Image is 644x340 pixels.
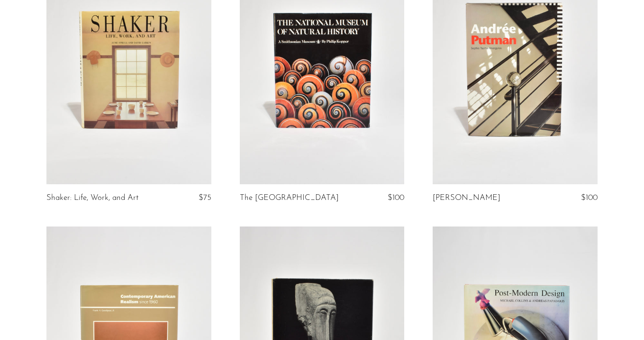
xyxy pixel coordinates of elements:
span: $100 [388,194,404,202]
span: $75 [199,194,211,202]
a: Shaker: Life, Work, and Art [46,194,138,202]
span: $100 [581,194,598,202]
a: The [GEOGRAPHIC_DATA] [240,194,339,202]
a: [PERSON_NAME] [433,194,500,202]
